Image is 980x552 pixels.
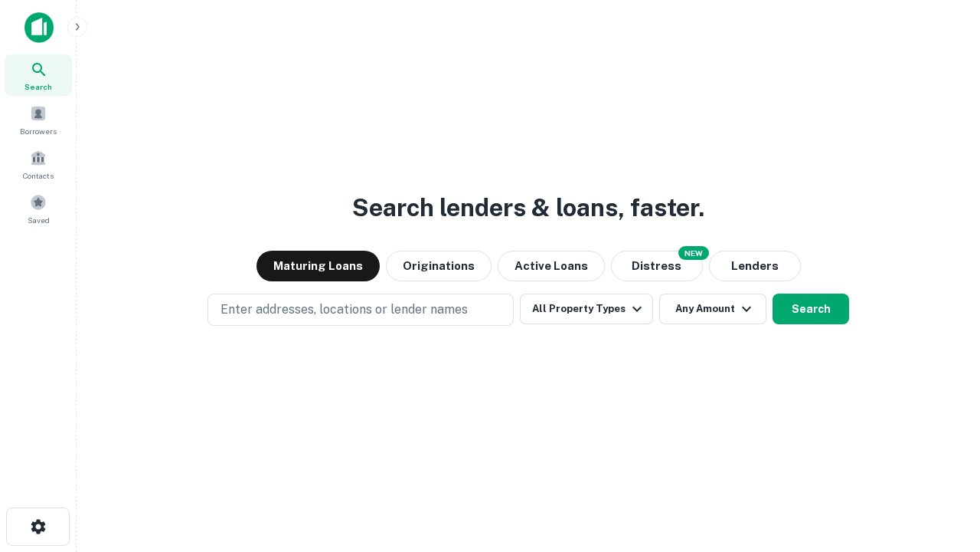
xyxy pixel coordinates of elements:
[5,188,72,229] a: Saved
[5,54,72,96] a: Search
[903,429,980,503] iframe: Chat Widget
[5,143,72,185] a: Contacts
[498,251,605,281] button: Active Loans
[709,251,801,281] button: Lenders
[220,301,468,319] p: Enter addresses, locations or lender names
[386,251,492,281] button: Originations
[24,80,52,93] span: Search
[520,294,653,324] button: All Property Types
[773,294,849,324] button: Search
[352,189,704,226] h3: Search lenders & loans, faster.
[256,251,380,281] button: Maturing Loans
[678,246,709,260] div: NEW
[24,12,54,43] img: capitalize-icon.png
[23,169,54,182] span: Contacts
[28,214,50,226] span: Saved
[20,125,57,137] span: Borrowers
[207,294,514,326] button: Enter addresses, locations or lender names
[5,99,72,140] a: Borrowers
[659,294,766,324] button: Any Amount
[611,251,703,281] button: Search distressed loans with lien and other non-mortgage details.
